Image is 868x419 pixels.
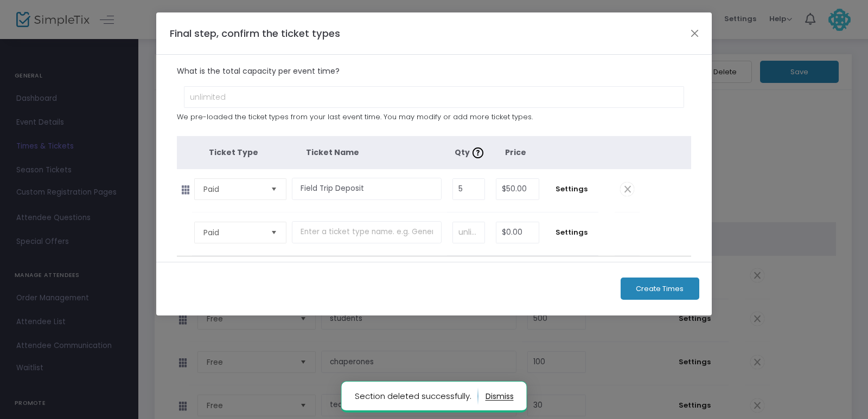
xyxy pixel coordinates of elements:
span: Paid [203,184,262,195]
img: question-mark [473,147,483,158]
button: Create Times [621,278,699,300]
span: Ticket Name [306,147,359,158]
button: Close [688,26,702,40]
span: Settings [550,227,593,238]
span: Price [505,147,526,158]
input: Price [496,179,539,199]
input: Enter a ticket type name. e.g. General Admission [292,221,442,243]
p: We pre-loaded the ticket types from your last event time. You may modify or add more ticket types. [177,112,692,123]
input: unlimited [184,87,684,107]
p: Section deleted successfully. [355,388,478,405]
span: Paid [203,227,262,238]
span: Settings [550,184,593,195]
input: Price [496,222,539,243]
button: Select [266,222,282,243]
span: Final step, confirm the ticket types [170,27,340,40]
input: Enter a ticket type name. e.g. General Admission [292,178,442,200]
button: dismiss [486,388,514,405]
input: unlimited [453,222,484,243]
span: Create Times [636,285,684,293]
span: Qty [455,147,486,158]
button: Select [266,179,282,199]
span: Ticket Type [209,147,258,158]
label: What is the total capacity per event time? [177,60,692,83]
